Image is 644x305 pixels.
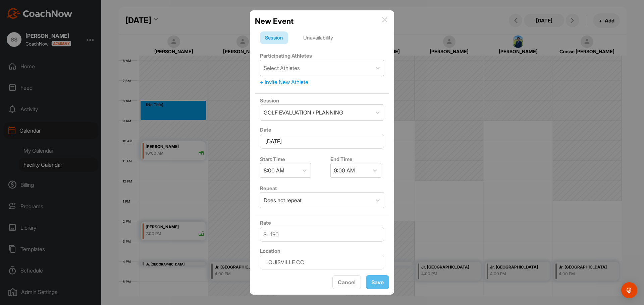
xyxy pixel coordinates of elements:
[260,248,280,254] label: Location
[371,279,384,286] span: Save
[298,31,338,44] div: Unavailability
[260,97,279,104] label: Session
[260,185,277,192] label: Repeat
[260,53,312,59] label: Participating Athletes
[260,127,271,133] label: Date
[334,166,355,174] div: 9:00 AM
[255,15,293,27] h2: New Event
[260,156,285,162] label: Start Time
[263,230,267,238] span: $
[260,134,384,149] input: Select Date
[260,220,271,226] label: Rate
[332,275,361,290] button: Cancel
[264,196,302,204] div: Does not repeat
[366,275,389,290] button: Save
[330,156,353,162] label: End Time
[264,108,343,117] div: GOLF EVALUATION / PLANNING
[382,17,387,22] img: info
[338,279,356,286] span: Cancel
[260,227,384,242] input: 0
[260,31,288,44] div: Session
[260,78,384,86] div: + Invite New Athlete
[621,282,637,298] div: Open Intercom Messenger
[264,166,284,174] div: 8:00 AM
[264,64,300,72] div: Select Athletes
